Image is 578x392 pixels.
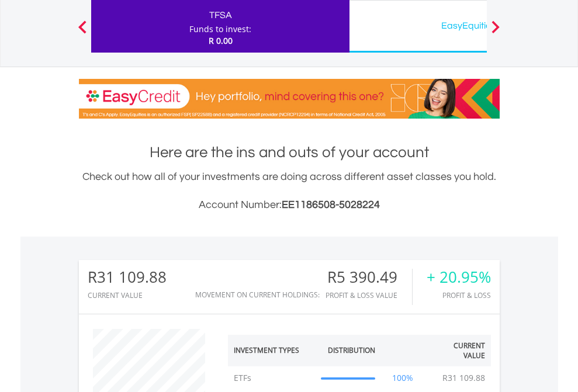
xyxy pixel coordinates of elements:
td: ETFs [228,366,316,390]
h3: Account Number: [79,197,500,213]
div: Profit & Loss Value [326,292,412,299]
h1: Here are the ins and outs of your account [79,142,500,163]
button: Previous [71,26,94,38]
div: TFSA [98,7,342,23]
button: Next [484,26,507,38]
td: 100% [381,366,425,390]
div: Check out how all of your investments are doing across different asset classes you hold. [79,169,500,213]
span: EE1186508-5028224 [282,199,380,210]
div: CURRENT VALUE [88,292,167,299]
div: Distribution [328,345,375,355]
span: R 0.00 [209,35,233,46]
div: + 20.95% [427,269,491,286]
div: Funds to invest: [189,23,251,35]
div: Movement on Current Holdings: [195,291,320,299]
div: R31 109.88 [88,269,167,286]
img: EasyCredit Promotion Banner [79,79,500,119]
th: Current Value [425,335,491,366]
th: Investment Types [228,335,316,366]
div: R5 390.49 [326,269,412,286]
div: Profit & Loss [427,292,491,299]
td: R31 109.88 [437,366,491,390]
